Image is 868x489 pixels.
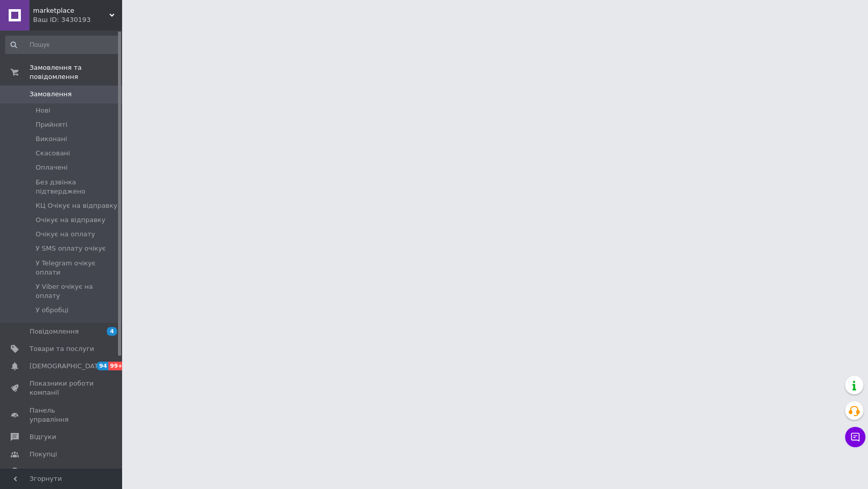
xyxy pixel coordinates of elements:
[30,344,94,354] span: Товари та послуги
[36,201,118,210] span: КЦ Очікує на відправку
[30,379,94,397] span: Показники роботи компанії
[36,134,67,144] span: Виконані
[36,120,67,129] span: Прийняті
[30,467,84,476] span: Каталог ProSale
[36,178,119,196] span: Без дзвінка підтверджено
[36,106,50,115] span: Нові
[36,244,106,253] span: У SMS оплату очікує
[36,282,119,301] span: У Viber очікує на оплату
[33,6,109,15] span: marketplace
[36,230,95,239] span: Очікує на оплату
[36,259,119,277] span: У Telegram очікує оплати
[30,406,94,424] span: Панель управління
[30,450,57,459] span: Покупці
[97,362,108,370] span: 94
[30,362,105,371] span: [DEMOGRAPHIC_DATA]
[845,427,865,447] button: Чат з покупцем
[30,327,79,336] span: Повідомлення
[30,63,122,81] span: Замовлення та повідомлення
[5,36,120,54] input: Пошук
[108,362,125,370] span: 99+
[36,306,69,315] span: У обробці
[30,432,56,442] span: Відгуки
[36,163,68,172] span: Оплачені
[107,327,117,336] span: 4
[36,149,70,158] span: Скасовані
[30,90,72,99] span: Замовлення
[33,15,122,24] div: Ваш ID: 3430193
[36,215,105,225] span: Очікує на відправку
